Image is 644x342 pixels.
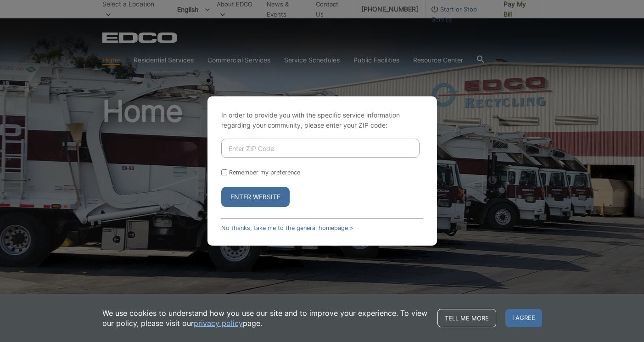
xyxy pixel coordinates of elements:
[221,224,353,231] a: No thanks, take me to the general homepage >
[437,309,496,327] a: Tell me more
[505,309,542,327] span: I agree
[221,139,420,158] input: Enter ZIP Code
[194,318,243,328] a: privacy policy
[102,308,428,328] p: We use cookies to understand how you use our site and to improve your experience. To view our pol...
[229,169,300,176] label: Remember my preference
[221,110,423,130] p: In order to provide you with the specific service information regarding your community, please en...
[221,187,290,207] button: Enter Website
